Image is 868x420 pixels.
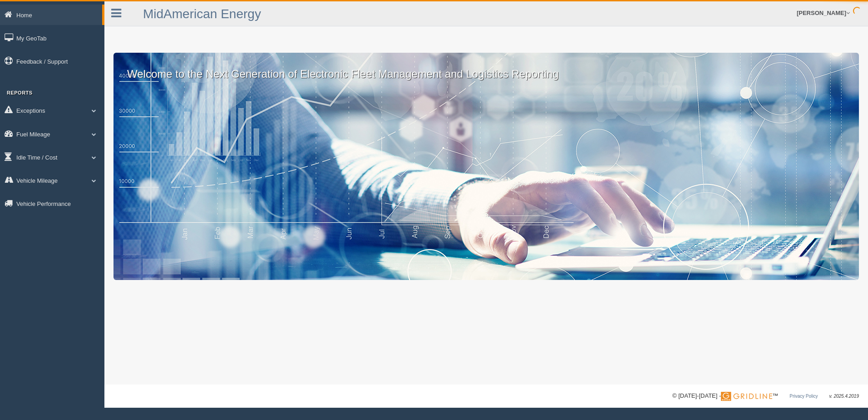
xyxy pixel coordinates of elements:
a: MidAmerican Energy [143,7,261,21]
img: Gridline [721,392,772,401]
div: © [DATE]-[DATE] - ™ [672,391,859,401]
a: Privacy Policy [789,394,818,399]
p: Welcome to the Next Generation of Electronic Fleet Management and Logistics Reporting [113,53,859,82]
span: v. 2025.4.2019 [829,394,859,399]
